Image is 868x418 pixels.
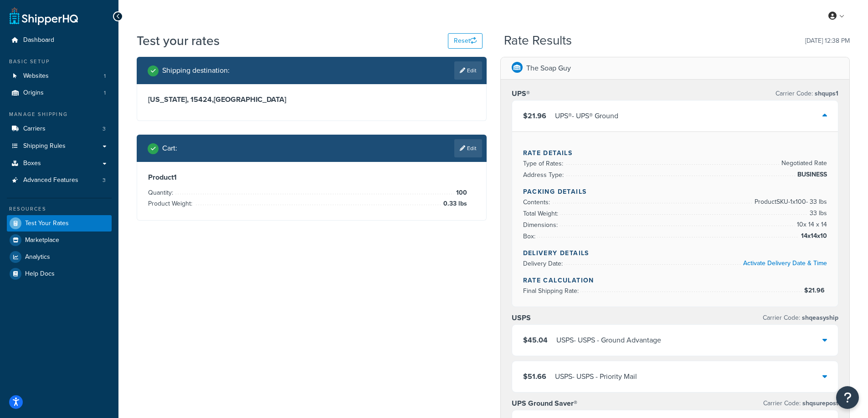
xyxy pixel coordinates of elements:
a: Activate Delivery Date & Time [743,258,827,268]
span: Type of Rates: [523,159,565,168]
p: Carrier Code: [763,397,838,410]
span: 1 [104,72,106,80]
li: Websites [7,68,112,85]
span: $45.04 [523,335,548,345]
li: Carriers [7,121,112,137]
div: USPS - USPS - Priority Mail [555,370,637,383]
p: [DATE] 12:38 PM [805,35,850,47]
span: Help Docs [25,270,55,278]
a: Websites1 [7,68,112,85]
li: Advanced Features [7,172,112,189]
span: Negotiated Rate [779,158,827,169]
span: 1 [104,89,106,97]
a: Edit [454,139,482,157]
h3: UPS Ground Saver® [512,399,577,408]
p: Carrier Code: [763,312,838,324]
a: Help Docs [7,266,112,282]
span: BUSINESS [795,169,827,180]
a: Test Your Rates [7,215,112,232]
span: Contents: [523,197,552,207]
div: Resources [7,205,112,213]
p: Carrier Code: [776,87,838,100]
span: 100 [454,187,467,198]
span: 3 [103,176,106,184]
h4: Delivery Details [523,248,827,258]
span: Origins [23,89,44,97]
span: Marketplace [25,237,59,244]
span: Address Type: [523,170,566,180]
div: Manage Shipping [7,111,112,118]
span: $51.66 [523,371,546,382]
span: Product Weight: [148,199,195,208]
h2: Shipping destination : [162,66,230,75]
h4: Rate Details [523,148,827,158]
span: Final Shipping Rate: [523,286,581,296]
span: Shipping Rules [23,142,66,150]
span: 0.33 lbs [441,198,467,209]
span: Total Weight: [523,209,560,218]
li: Origins [7,85,112,101]
span: shqups1 [813,89,838,98]
span: Advanced Features [23,176,78,184]
div: Basic Setup [7,58,112,65]
h3: [US_STATE], 15424 , [GEOGRAPHIC_DATA] [148,95,475,104]
span: shqeasyship [800,313,838,322]
span: 14x14x10 [799,231,827,242]
button: Reset [448,33,483,49]
a: Shipping Rules [7,138,112,155]
span: 3 [103,125,106,133]
span: $21.96 [804,286,827,295]
span: 10 x 14 x 14 [795,219,827,230]
span: Carriers [23,125,46,133]
span: Dimensions: [523,220,560,230]
span: shqsurepost [801,398,838,408]
h1: Test your rates [137,32,220,50]
h3: USPS [512,313,531,322]
div: USPS - USPS - Ground Advantage [556,334,661,347]
a: Advanced Features3 [7,172,112,189]
span: Dashboard [23,36,54,44]
a: Marketplace [7,232,112,248]
span: Product SKU-1 x 100 - 33 lbs [752,196,827,207]
a: Origins1 [7,85,112,101]
a: Boxes [7,155,112,172]
span: Delivery Date: [523,259,565,268]
h4: Rate Calculation [523,276,827,285]
h3: Product 1 [148,173,475,182]
div: UPS® - UPS® Ground [555,110,618,122]
span: Boxes [23,160,41,167]
p: The Soap Guy [526,62,571,75]
span: Test Your Rates [25,220,69,227]
span: Analytics [25,253,50,261]
h3: UPS® [512,89,530,98]
span: Box: [523,232,538,241]
a: Analytics [7,249,112,265]
h2: Cart : [162,144,177,152]
h4: Packing Details [523,187,827,196]
span: 33 lbs [807,208,827,219]
h2: Rate Results [504,34,572,48]
span: Websites [23,72,49,80]
a: Carriers3 [7,121,112,137]
button: Open Resource Center [836,386,859,409]
a: Edit [454,61,482,80]
span: Quantity: [148,188,175,197]
a: Dashboard [7,32,112,49]
span: $21.96 [523,111,546,121]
